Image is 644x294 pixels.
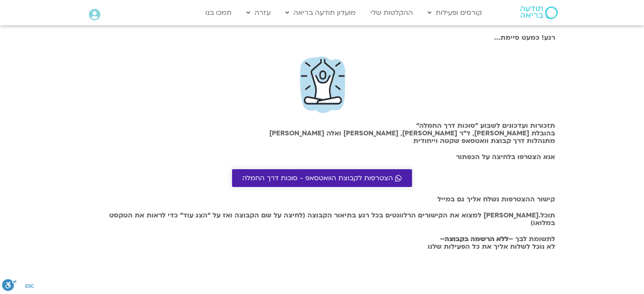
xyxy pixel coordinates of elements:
[201,5,236,21] a: תמכו בנו
[232,169,412,187] a: הצטרפות לקבוצת הוואטסאפ - סוכות דרך החמלה
[89,235,555,250] h2: לתשומת לבך – – לא נוכל לשלוח אליך את כל הפעילות שלנו
[445,234,509,244] b: ללא הרשמה בקבוצה
[89,212,555,227] h2: תוכל.[PERSON_NAME] למצוא את הקישורים הרלוונטים בכל רגע בתיאור הקבוצה (לחיצה על שם הקבוצה ואז על ״...
[89,122,555,145] h2: תזכורות ועדכונים לשבוע "סוכות דרך החמלה" בהובלת [PERSON_NAME], ד״ר [PERSON_NAME], [PERSON_NAME] ו...
[242,5,275,21] a: עזרה
[281,5,360,21] a: מועדון תודעה בריאה
[89,34,555,41] h2: רגע! כמעט סיימת...
[242,174,393,182] span: הצטרפות לקבוצת הוואטסאפ - סוכות דרך החמלה
[89,153,555,161] h2: אנא הצטרפו בלחיצה על הכפתור
[423,5,486,21] a: קורסים ופעילות
[366,5,417,21] a: ההקלטות שלי
[520,6,558,19] img: תודעה בריאה
[89,195,555,203] h2: קישור ההצטרפות נשלח אליך גם במייל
